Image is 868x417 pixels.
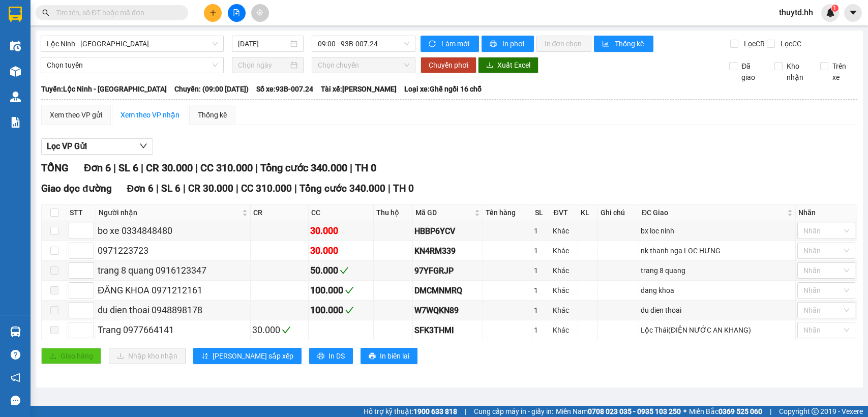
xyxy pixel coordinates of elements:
[200,162,253,174] span: CC 310.000
[282,325,291,335] span: check
[161,183,181,194] span: SL 6
[641,305,794,316] div: du dien thoai
[56,7,176,18] input: Tìm tên, số ĐT hoặc mã đơn
[127,183,154,194] span: Đơn 6
[553,245,577,256] div: Khác
[98,283,249,297] div: ĐĂNG KHOA 0971212161
[9,7,22,22] img: logo-vxr
[849,8,858,17] span: caret-down
[740,38,766,49] span: Lọc CR
[369,352,376,361] span: printer
[309,348,353,364] button: printerIn DS
[98,323,249,337] div: Trang 0977664141
[828,61,858,83] span: Trên xe
[340,266,349,275] span: check
[553,305,577,316] div: Khác
[413,241,484,261] td: KN4RM339
[642,207,785,218] span: ĐC Giao
[641,245,794,256] div: nk thanh nga LOC HƯNG
[598,204,639,221] th: Ghi chú
[534,324,549,336] div: 1
[310,224,372,238] div: 30.000
[188,183,233,194] span: CR 30.000
[260,162,347,174] span: Tổng cước 340.000
[380,350,409,362] span: In biên lai
[42,9,49,16] span: search
[255,162,258,174] span: |
[345,306,354,315] span: check
[84,162,111,174] span: Đơn 6
[11,396,20,405] span: message
[534,225,549,236] div: 1
[41,162,69,174] span: TỔNG
[98,263,249,278] div: trang 8 quang 0916123347
[497,59,530,71] span: Xuất Excel
[483,204,532,221] th: Tên hàng
[831,5,839,12] sup: 1
[98,244,249,258] div: 0971223723
[193,348,302,364] button: sort-ascending[PERSON_NAME] sắp xếp
[238,59,288,71] input: Chọn ngày
[551,204,579,221] th: ĐVT
[413,301,484,320] td: W7WQKN89
[776,38,803,49] span: Lọc CC
[844,4,862,22] button: caret-down
[812,408,819,415] span: copyright
[482,36,534,52] button: printerIn phơi
[141,162,143,174] span: |
[10,117,21,128] img: solution-icon
[413,261,484,281] td: 97YFGRJP
[10,66,21,77] img: warehouse-icon
[594,36,653,52] button: bar-chartThống kê
[238,38,288,49] input: 13/09/2025
[256,9,263,16] span: aim
[213,350,293,362] span: [PERSON_NAME] sắp xếp
[252,323,307,337] div: 30.000
[233,9,240,16] span: file-add
[556,406,681,417] span: Miền Nam
[502,38,526,49] span: In phơi
[771,6,821,19] span: thuytd.hh
[328,350,345,362] span: In DS
[318,36,409,51] span: 09:00 - 93B-007.24
[98,224,249,238] div: bo xe 0334848480
[413,281,484,301] td: DMCMNMRQ
[98,303,249,317] div: du dien thoai 0948898178
[602,40,611,48] span: bar-chart
[47,57,218,73] span: Chọn tuyến
[10,92,21,102] img: warehouse-icon
[641,225,794,236] div: bx loc ninh
[318,57,409,73] span: Chọn chuyến
[486,62,493,70] span: download
[300,183,385,194] span: Tổng cước 340.000
[256,83,313,95] span: Số xe: 93B-007.24
[156,183,159,194] span: |
[798,207,854,218] div: Nhãn
[465,406,466,417] span: |
[534,305,549,316] div: 1
[413,221,484,241] td: HBBP6YCV
[534,265,549,276] div: 1
[41,183,112,194] span: Giao dọc đường
[47,36,218,51] span: Lộc Ninh - Sài Gòn
[414,304,482,317] div: W7WQKN89
[121,109,179,121] div: Xem theo VP nhận
[364,406,457,417] span: Hỗ trợ kỹ thuật:
[174,83,249,95] span: Chuyến: (09:00 [DATE])
[534,285,549,296] div: 1
[770,406,771,417] span: |
[109,348,186,364] button: downloadNhập kho nhận
[195,162,198,174] span: |
[737,61,767,83] span: Đã giao
[146,162,193,174] span: CR 30.000
[415,207,473,218] span: Mã GD
[310,303,372,317] div: 100.000
[532,204,551,221] th: SL
[10,326,21,337] img: warehouse-icon
[228,4,246,22] button: file-add
[553,265,577,276] div: Khác
[833,5,836,12] span: 1
[345,286,354,295] span: check
[783,61,812,83] span: Kho nhận
[47,140,87,153] span: Lọc VP Gửi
